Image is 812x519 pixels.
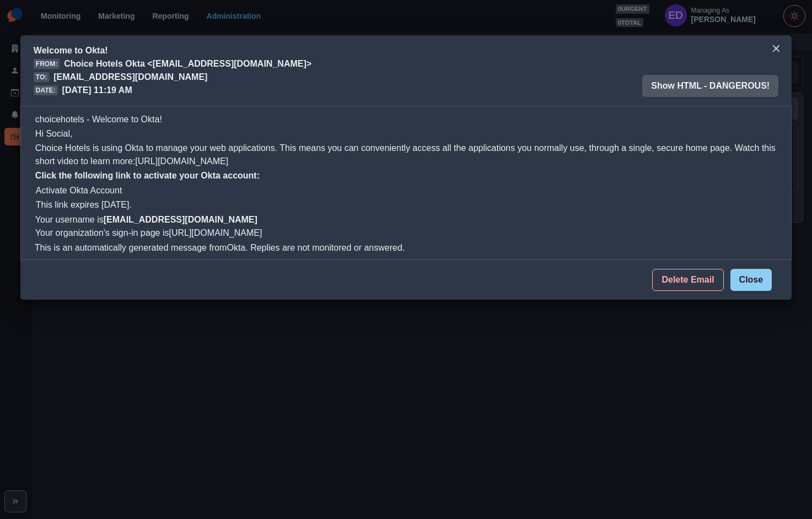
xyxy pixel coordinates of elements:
a: Activate Okta Account [36,186,122,195]
td: This is an automatically generated message from . Replies are not monitored or answered. [34,241,778,255]
strong: Click the following link to activate your Okta account: [35,171,260,180]
td: This link expires [DATE]. [35,198,132,212]
strong: [EMAIL_ADDRESS][DOMAIN_NAME] [104,215,257,224]
a: [URL][DOMAIN_NAME] [135,156,228,166]
span: To: [34,72,49,82]
span: Date: [34,85,58,95]
button: Close [767,40,785,57]
button: Close [730,269,772,291]
a: [URL][DOMAIN_NAME] [169,228,262,237]
a: Okta [227,243,245,252]
td: Your username is Your organization's sign-in page is [35,213,777,240]
button: Show HTML - DANGEROUS! [642,75,778,97]
span: From: [34,59,60,69]
td: Hi Social, [35,127,777,141]
p: Choice Hotels Okta <[EMAIL_ADDRESS][DOMAIN_NAME]> [64,57,311,71]
td: choicehotels - Welcome to Okta! [35,112,777,127]
p: [DATE] 11:19 AM [62,84,132,97]
p: [EMAIL_ADDRESS][DOMAIN_NAME] [53,71,207,84]
td: Choice Hotels is using Okta to manage your web applications. This means you can conveniently acce... [35,141,777,169]
button: Delete Email [652,269,723,291]
p: Welcome to Okta! [34,44,311,57]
